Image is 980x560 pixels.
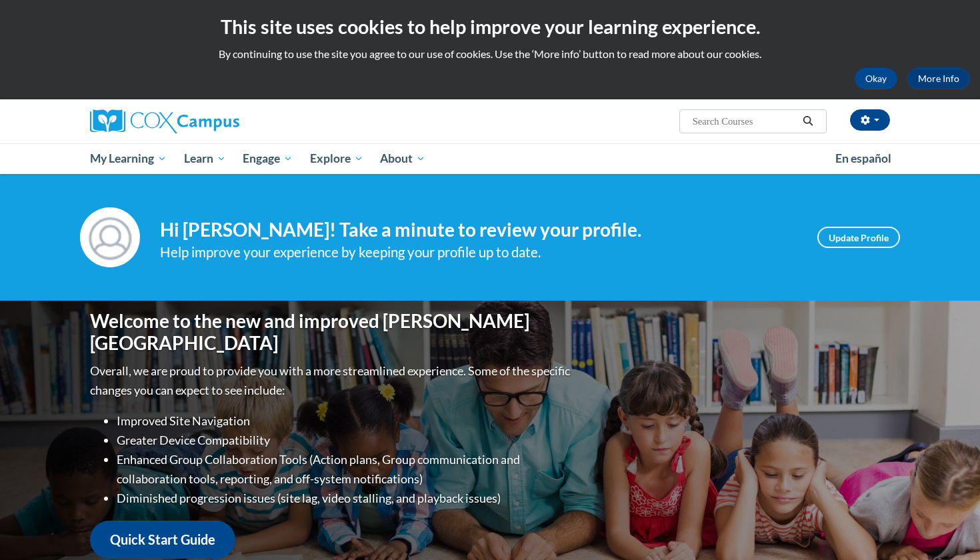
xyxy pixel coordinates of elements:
span: Engage [243,151,293,167]
button: Okay [855,68,897,89]
img: Cox Campus [90,109,239,133]
li: Diminished progression issues (site lag, video stalling, and playback issues) [117,489,573,508]
a: Engage [234,143,301,174]
span: Learn [184,151,226,167]
span: Explore [310,151,363,167]
li: Greater Device Compatibility [117,431,573,450]
h2: This site uses cookies to help improve your learning experience. [10,13,970,40]
div: Main menu [70,143,910,174]
p: Overall, we are proud to provide you with a more streamlined experience. Some of the specific cha... [90,361,573,400]
button: Search [798,113,818,129]
a: Cox Campus [90,109,343,133]
a: My Learning [81,143,175,174]
h1: Welcome to the new and improved [PERSON_NAME][GEOGRAPHIC_DATA] [90,310,573,355]
h4: Hi [PERSON_NAME]! Take a minute to review your profile. [160,219,797,241]
img: Profile Image [80,207,140,267]
a: More Info [907,68,970,89]
li: Improved Site Navigation [117,411,573,431]
a: En español [827,145,900,173]
a: Quick Start Guide [90,521,235,559]
li: Enhanced Group Collaboration Tools (Action plans, Group communication and collaboration tools, re... [117,450,573,489]
button: Account Settings [850,109,890,131]
input: Search Courses [691,113,798,129]
a: Update Profile [817,227,900,248]
iframe: Button to launch messaging window [927,507,969,549]
span: En español [835,151,891,165]
span: About [380,151,425,167]
a: About [372,143,435,174]
div: Help improve your experience by keeping your profile up to date. [160,241,797,263]
a: Learn [175,143,235,174]
a: Explore [301,143,372,174]
span: My Learning [90,151,167,167]
p: By continuing to use the site you agree to our use of cookies. Use the ‘More info’ button to read... [10,47,970,61]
